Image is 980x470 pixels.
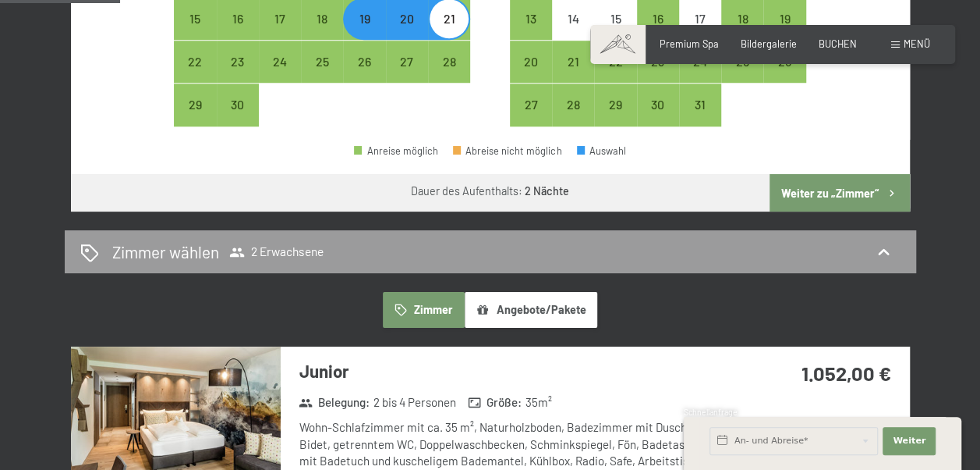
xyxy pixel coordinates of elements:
[411,183,569,199] div: Dauer des Aufenthalts:
[525,394,552,411] span: 35 m²
[769,174,909,212] button: Weiter zu „Zimmer“
[594,41,636,83] div: Wed Oct 22 2025
[721,41,763,83] div: Sat Oct 25 2025
[637,84,679,126] div: Anreise möglich
[577,146,627,156] div: Auswahl
[639,98,678,137] div: 30
[174,84,216,126] div: Mon Sep 29 2025
[428,41,470,83] div: Sun Sep 28 2025
[637,41,679,83] div: Anreise möglich
[218,98,257,137] div: 30
[594,84,636,126] div: Anreise möglich
[594,41,636,83] div: Anreise möglich
[299,359,721,383] h3: Junior
[343,41,385,83] div: Fri Sep 26 2025
[430,12,469,52] div: 21
[345,55,384,94] div: 26
[430,55,469,94] div: 28
[345,12,384,52] div: 19
[218,12,257,52] div: 16
[741,37,797,50] a: Bildergalerie
[259,41,301,83] div: Wed Sep 24 2025
[354,146,438,156] div: Anreise möglich
[468,394,522,411] strong: Größe :
[217,41,259,83] div: Tue Sep 23 2025
[679,41,721,83] div: Anreise möglich
[596,98,635,137] div: 29
[174,84,216,126] div: Anreise möglich
[174,41,216,83] div: Anreise möglich
[218,55,257,94] div: 23
[112,240,219,263] h2: Zimmer wählen
[660,37,719,50] a: Premium Spa
[763,41,805,83] div: Sun Oct 26 2025
[302,12,341,52] div: 18
[552,41,594,83] div: Anreise möglich
[679,84,721,126] div: Anreise möglich
[217,41,259,83] div: Anreise möglich
[383,292,464,328] button: Zimmer
[259,41,301,83] div: Anreise möglich
[723,55,762,94] div: 25
[510,41,552,83] div: Anreise möglich
[386,41,428,83] div: Sat Sep 27 2025
[763,41,805,83] div: Anreise möglich
[904,37,930,50] span: Menü
[453,146,562,156] div: Abreise nicht möglich
[510,84,552,126] div: Mon Oct 27 2025
[301,41,343,83] div: Thu Sep 25 2025
[465,292,597,328] button: Angebote/Pakete
[387,12,426,52] div: 20
[229,244,324,260] span: 2 Erwachsene
[552,84,594,126] div: Anreise möglich
[386,41,428,83] div: Anreise möglich
[721,41,763,83] div: Anreise möglich
[596,12,635,52] div: 15
[883,427,936,455] button: Weiter
[596,55,635,94] div: 22
[525,184,569,198] b: 2 Nächte
[554,98,593,137] div: 28
[679,84,721,126] div: Fri Oct 31 2025
[373,394,455,411] span: 2 bis 4 Personen
[511,12,550,52] div: 13
[639,55,678,94] div: 23
[301,41,343,83] div: Anreise möglich
[819,37,857,50] a: BUCHEN
[175,98,214,137] div: 29
[510,84,552,126] div: Anreise möglich
[175,12,214,52] div: 15
[681,12,720,52] div: 17
[299,394,370,411] strong: Belegung :
[387,55,426,94] div: 27
[260,12,299,52] div: 17
[343,41,385,83] div: Anreise möglich
[217,84,259,126] div: Tue Sep 30 2025
[554,55,593,94] div: 21
[511,55,550,94] div: 20
[765,12,804,52] div: 19
[217,84,259,126] div: Anreise möglich
[552,84,594,126] div: Tue Oct 28 2025
[428,41,470,83] div: Anreise möglich
[765,55,804,94] div: 26
[679,41,721,83] div: Fri Oct 24 2025
[801,361,890,385] strong: 1.052,00 €
[681,98,720,137] div: 31
[637,84,679,126] div: Thu Oct 30 2025
[510,41,552,83] div: Mon Oct 20 2025
[175,55,214,94] div: 22
[639,12,678,52] div: 16
[684,408,738,417] span: Schnellanfrage
[511,98,550,137] div: 27
[174,41,216,83] div: Mon Sep 22 2025
[637,41,679,83] div: Thu Oct 23 2025
[594,84,636,126] div: Wed Oct 29 2025
[552,41,594,83] div: Tue Oct 21 2025
[681,55,720,94] div: 24
[554,12,593,52] div: 14
[260,55,299,94] div: 24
